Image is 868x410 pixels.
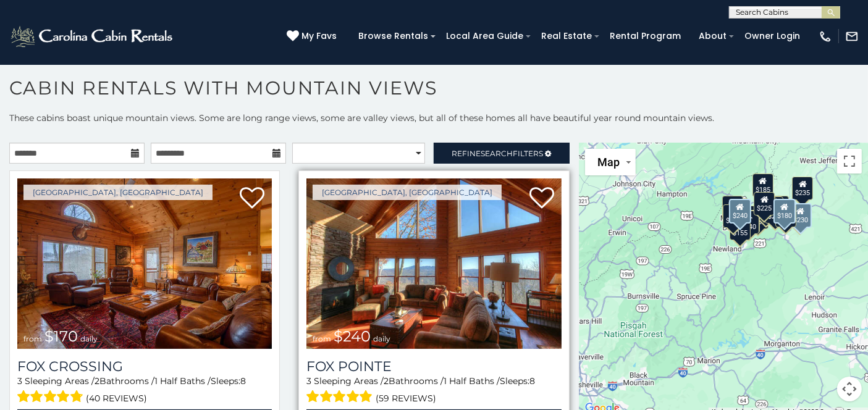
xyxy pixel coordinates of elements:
[819,30,832,43] img: phone-regular-white.png
[752,174,773,197] div: $185
[585,149,636,175] button: Change map style
[837,149,862,174] button: Toggle fullscreen view
[481,149,513,158] span: Search
[444,375,500,387] span: 1 Half Baths /
[154,375,211,387] span: 1 Half Baths /
[739,210,760,233] div: $250
[738,27,806,46] a: Owner Login
[334,327,371,345] span: $240
[529,186,554,212] a: Add to favorites
[306,358,561,375] a: Fox Pointe
[535,27,598,46] a: Real Estate
[313,185,502,200] a: [GEOGRAPHIC_DATA], [GEOGRAPHIC_DATA]
[23,185,213,200] a: [GEOGRAPHIC_DATA], [GEOGRAPHIC_DATA]
[845,30,859,43] img: mail-regular-white.png
[722,204,743,227] div: $295
[440,27,529,46] a: Local Area Guide
[17,375,22,387] span: 3
[23,334,42,343] span: from
[768,196,789,219] div: $180
[306,178,561,349] img: Fox Pointe
[754,192,775,215] div: $225
[301,30,337,43] span: My Favs
[384,375,389,387] span: 2
[17,178,272,349] img: Fox Crossing
[17,178,272,349] a: Fox Crossing from $170 daily
[597,156,620,169] span: Map
[287,30,340,43] a: My Favs
[773,199,796,224] div: $180
[17,358,272,375] a: Fox Crossing
[738,211,759,234] div: $140
[775,203,796,227] div: $190
[373,334,390,343] span: daily
[44,327,78,345] span: $170
[352,27,434,46] a: Browse Rentals
[306,375,311,387] span: 3
[728,199,751,224] div: $240
[434,143,569,164] a: RefineSearchFilters
[306,375,561,406] div: Sleeping Areas / Bathrooms / Sleeps:
[452,149,544,158] span: Refine Filters
[730,216,751,240] div: $155
[240,375,246,387] span: 8
[376,390,436,406] span: (59 reviews)
[837,377,862,401] button: Map camera controls
[693,27,733,46] a: About
[604,27,687,46] a: Rental Program
[17,375,272,406] div: Sleeping Areas / Bathrooms / Sleeps:
[80,334,98,343] span: daily
[306,178,561,349] a: Fox Pointe from $240 daily
[95,375,99,387] span: 2
[792,177,813,200] div: $235
[9,24,176,49] img: White-1-2.png
[313,334,331,343] span: from
[722,195,743,219] div: $230
[529,375,535,387] span: 8
[790,203,812,228] div: $230
[86,390,148,406] span: (40 reviews)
